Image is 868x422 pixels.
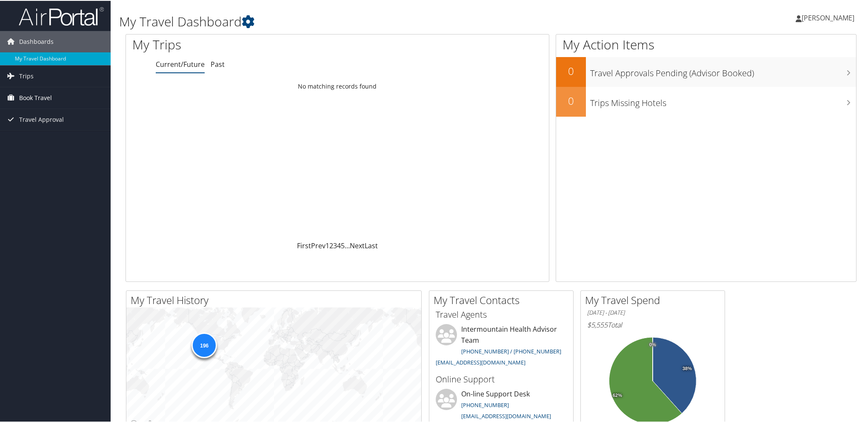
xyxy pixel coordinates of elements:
[341,240,345,250] a: 5
[119,12,615,30] h1: My Travel Dashboard
[461,347,561,354] a: [PHONE_NUMBER] / [PHONE_NUMBER]
[461,411,551,419] a: [EMAIL_ADDRESS][DOMAIN_NAME]
[19,30,54,52] span: Dashboards
[587,319,608,329] span: $5,555
[19,86,52,108] span: Book Travel
[297,240,311,250] a: First
[556,86,856,116] a: 0Trips Missing Hotels
[436,358,525,365] a: [EMAIL_ADDRESS][DOMAIN_NAME]
[436,308,567,320] h3: Travel Agents
[365,240,378,250] a: Last
[556,93,586,107] h2: 0
[796,4,863,30] a: [PERSON_NAME]
[434,292,573,307] h2: My Travel Contacts
[191,332,217,357] div: 196
[132,35,366,53] h1: My Trips
[682,365,692,370] tspan: 38%
[590,62,856,78] h3: Travel Approvals Pending (Advisor Booked)
[649,342,656,347] tspan: 0%
[585,292,725,307] h2: My Travel Spend
[436,373,567,385] h3: Online Support
[590,92,856,108] h3: Trips Missing Hotels
[802,12,854,22] span: [PERSON_NAME]
[556,63,586,78] h2: 0
[556,56,856,86] a: 0Travel Approvals Pending (Advisor Booked)
[156,59,205,68] a: Current/Future
[19,108,64,129] span: Travel Approval
[19,6,104,26] img: airportal-logo.png
[587,308,718,316] h6: [DATE] - [DATE]
[337,240,341,250] a: 4
[131,292,421,307] h2: My Travel History
[211,59,225,68] a: Past
[126,78,549,93] td: No matching records found
[345,240,350,250] span: …
[587,319,718,329] h6: Total
[431,323,571,369] li: Intermountain Health Advisor Team
[556,35,856,53] h1: My Action Items
[329,240,333,250] a: 2
[350,240,365,250] a: Next
[613,392,622,397] tspan: 62%
[333,240,337,250] a: 3
[19,65,34,86] span: Trips
[461,400,509,408] a: [PHONE_NUMBER]
[325,240,329,250] a: 1
[311,240,325,250] a: Prev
